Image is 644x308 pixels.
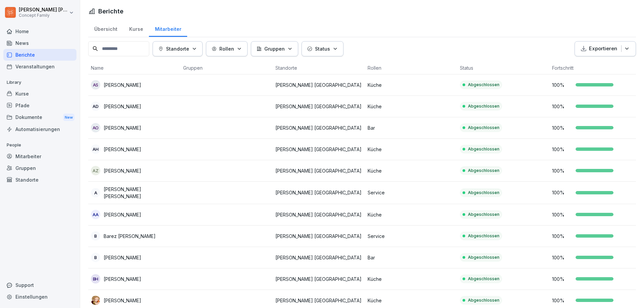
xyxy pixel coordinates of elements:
a: Berichte [3,49,76,61]
p: 100 % [552,275,572,283]
th: Name [88,62,180,74]
p: Rollen [219,45,234,52]
div: AS [91,80,100,89]
p: [PERSON_NAME] [GEOGRAPHIC_DATA] [275,297,362,304]
p: Service [368,233,454,240]
p: Status [315,45,330,52]
p: [PERSON_NAME] [104,275,141,283]
p: Exportieren [589,45,617,53]
p: Küche [368,211,454,218]
p: Abgeschlossen [468,211,499,218]
a: Pfade [3,100,76,111]
p: 100 % [552,146,572,153]
div: AO [91,123,100,132]
p: [PERSON_NAME] [104,297,141,304]
a: Standorte [3,174,76,186]
p: [PERSON_NAME] [GEOGRAPHIC_DATA] [275,211,362,218]
div: Support [3,279,76,291]
div: AH [91,144,100,154]
p: 100 % [552,254,572,261]
p: 100 % [552,103,572,110]
a: Home [3,25,76,37]
p: Abgeschlossen [468,254,499,260]
p: [PERSON_NAME] [104,167,141,174]
p: [PERSON_NAME] [GEOGRAPHIC_DATA] [275,124,362,131]
p: [PERSON_NAME] [GEOGRAPHIC_DATA] [275,233,362,240]
a: DokumenteNew [3,111,76,124]
button: Rollen [206,41,248,56]
a: Einstellungen [3,291,76,303]
div: Dokumente [3,111,76,124]
th: Gruppen [180,62,273,74]
p: Abgeschlossen [468,233,499,239]
p: [PERSON_NAME] [PERSON_NAME] [104,186,178,200]
p: Küche [368,275,454,283]
th: Rollen [365,62,457,74]
p: 100 % [552,189,572,196]
p: People [3,140,76,150]
a: Automatisierungen [3,123,76,135]
p: Küche [368,297,454,304]
p: Service [368,189,454,196]
p: Gruppen [264,45,285,52]
p: 100 % [552,167,572,174]
div: A [91,188,100,197]
p: Abgeschlossen [468,125,499,131]
img: gl91fgz8pjwqs931pqurrzcv.png [91,296,100,305]
p: 100 % [552,124,572,131]
p: Küche [368,81,454,88]
p: Abgeschlossen [468,276,499,282]
p: [PERSON_NAME] [104,103,141,110]
p: 100 % [552,233,572,240]
p: Concept Family [19,13,68,18]
a: Mitarbeiter [3,150,76,162]
a: Kurse [3,88,76,100]
a: News [3,37,76,49]
p: 100 % [552,81,572,88]
div: BH [91,274,100,284]
p: [PERSON_NAME] [GEOGRAPHIC_DATA] [275,146,362,153]
p: Abgeschlossen [468,168,499,174]
th: Standorte [273,62,365,74]
p: Abgeschlossen [468,82,499,88]
p: [PERSON_NAME] [GEOGRAPHIC_DATA] [275,167,362,174]
p: [PERSON_NAME] [104,81,141,88]
a: Veranstaltungen [3,61,76,72]
a: Kurse [123,20,149,37]
p: [PERSON_NAME] [GEOGRAPHIC_DATA] [275,189,362,196]
button: Gruppen [251,41,298,56]
p: Abgeschlossen [468,103,499,109]
p: [PERSON_NAME] [GEOGRAPHIC_DATA] [275,254,362,261]
p: Küche [368,167,454,174]
div: B [91,231,100,241]
p: [PERSON_NAME] [GEOGRAPHIC_DATA] [275,103,362,110]
p: Bar [368,254,454,261]
p: Barez [PERSON_NAME] [104,233,156,240]
div: AZ [91,166,100,175]
p: Bar [368,124,454,131]
button: Status [302,41,343,56]
p: Library [3,77,76,88]
a: Übersicht [88,20,123,37]
th: Fortschritt [549,62,642,74]
p: Abgeschlossen [468,190,499,196]
p: Küche [368,103,454,110]
div: Gruppen [3,162,76,174]
a: Mitarbeiter [149,20,187,37]
button: Exportieren [575,41,636,56]
p: [PERSON_NAME] [104,254,141,261]
p: [PERSON_NAME] [104,211,141,218]
p: Abgeschlossen [468,297,499,303]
